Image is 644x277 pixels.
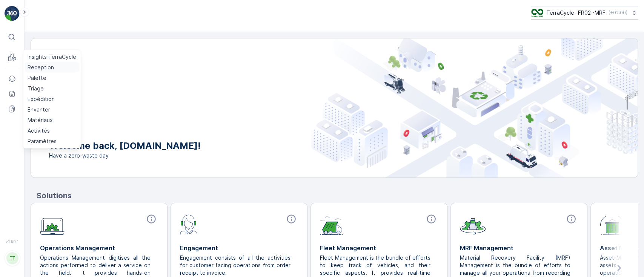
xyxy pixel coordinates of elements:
img: city illustration [311,38,638,178]
span: Have a zero-waste day [49,152,201,159]
img: module-icon [460,214,486,235]
p: TerraCycle- FR02 -MRF [546,9,606,17]
span: v 1.50.1 [5,239,20,244]
img: module-icon [600,214,624,235]
button: TerraCycle- FR02 -MRF(+02:00) [531,6,638,20]
img: module-icon [320,214,343,235]
button: TT [5,245,20,271]
p: Fleet Management [320,243,438,253]
img: terracycle.png [531,9,543,17]
p: MRF Management [460,243,578,253]
img: module-icon [180,214,198,235]
p: Engagement consists of all the activities for customer facing operations from order receipt to in... [180,254,292,277]
p: Solutions [37,190,638,201]
p: Operations Management [40,243,158,253]
p: Engagement [180,243,298,253]
div: TT [6,252,18,264]
p: Welcome back, [DOMAIN_NAME]! [49,140,201,152]
img: logo [5,6,20,21]
p: ( +02:00 ) [609,10,627,16]
img: module-icon [40,214,65,235]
